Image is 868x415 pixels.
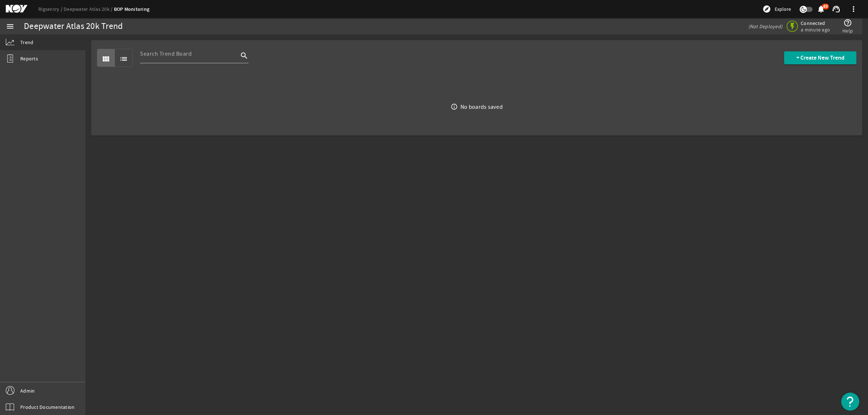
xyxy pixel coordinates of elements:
[796,54,844,61] span: + Create New Trend
[240,51,248,60] i: search
[845,0,862,18] button: more_vert
[745,23,786,30] div: (Not Deployed)
[759,3,794,15] button: Explore
[64,6,114,12] a: Deepwater Atlas 20k
[784,51,856,64] button: + Create New Trend
[801,26,831,33] span: a minute ago
[775,5,791,13] span: Explore
[20,403,75,411] span: Product Documentation
[842,27,853,34] span: Help
[843,18,852,27] mat-icon: help_outline
[114,6,150,13] a: BOP Monitoring
[38,6,64,12] a: Rigsentry
[451,103,458,111] i: info_outline
[119,55,128,63] mat-icon: list
[460,103,503,111] div: No boards saved
[817,5,825,13] button: 49
[24,23,123,30] div: Deepwater Atlas 20k Trend
[762,5,771,13] mat-icon: explore
[832,5,841,13] mat-icon: support_agent
[20,55,38,62] span: Reports
[841,393,859,411] button: Open Resource Center
[801,20,831,26] span: Connected
[140,50,238,58] input: Search Trend Board
[20,39,33,46] span: Trend
[817,5,825,13] mat-icon: notifications
[20,387,35,394] span: Admin
[6,22,14,31] mat-icon: menu
[102,55,110,63] mat-icon: view_module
